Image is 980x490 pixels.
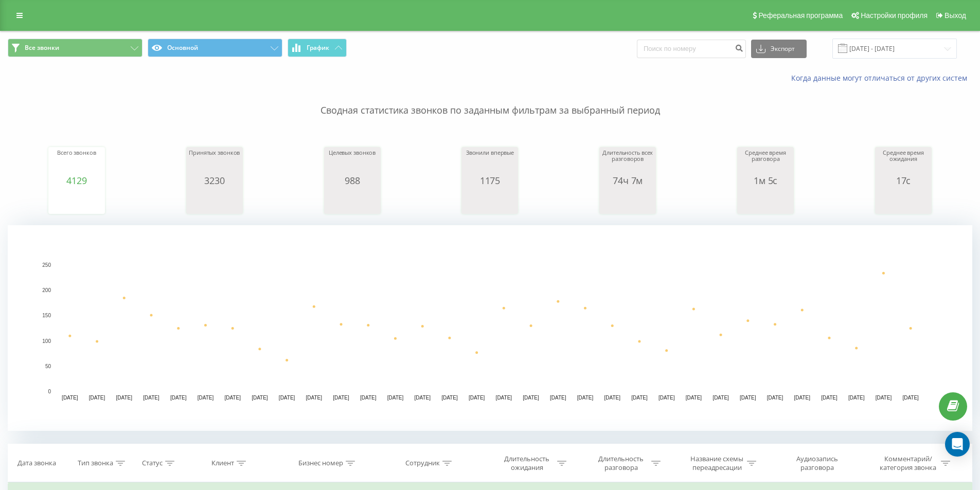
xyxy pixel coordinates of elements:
div: 3230 [189,175,240,186]
div: Клиент [211,459,234,468]
text: [DATE] [794,395,811,401]
svg: A chart. [189,186,240,216]
text: 250 [42,262,51,268]
text: [DATE] [740,395,756,401]
text: [DATE] [712,395,729,401]
div: Всего звонков [51,150,102,175]
text: [DATE] [902,395,919,401]
text: 50 [45,364,51,369]
text: [DATE] [469,395,485,401]
span: График [307,44,329,51]
button: Все звонки [8,39,142,57]
text: [DATE] [848,395,865,401]
div: Дата звонка [17,459,56,468]
text: [DATE] [631,395,648,401]
text: [DATE] [116,395,133,401]
text: [DATE] [414,395,431,401]
text: [DATE] [198,395,214,401]
div: Комментарий/категория звонка [878,455,938,472]
div: Целевых звонков [327,150,378,175]
text: 0 [48,389,51,394]
text: [DATE] [658,395,675,401]
svg: A chart. [740,186,791,216]
button: Основной [148,39,282,57]
text: [DATE] [89,395,105,401]
div: Тип звонка [78,459,113,468]
button: График [288,39,347,57]
text: [DATE] [821,395,838,401]
div: 1м 5с [740,175,791,186]
text: [DATE] [333,395,349,401]
div: Длительность разговора [594,455,649,472]
text: [DATE] [279,395,295,401]
div: 17с [878,175,929,186]
button: Экспорт [751,40,807,58]
div: Сотрудник [405,459,440,468]
p: Сводная статистика звонков по заданным фильтрам за выбранный период [8,83,972,117]
svg: A chart. [8,225,972,431]
svg: A chart. [51,186,102,216]
text: [DATE] [170,395,187,401]
input: Поиск по номеру [637,40,746,58]
svg: A chart. [602,186,653,216]
text: 100 [42,338,51,344]
text: [DATE] [306,395,323,401]
text: 200 [42,287,51,293]
div: Среднее время разговора [740,150,791,175]
span: Все звонки [25,44,59,52]
svg: A chart. [464,186,515,216]
span: Реферальная программа [758,11,843,20]
text: 150 [42,313,51,319]
div: Звонили впервые [464,150,515,175]
span: Выход [945,11,966,20]
a: Когда данные могут отличаться от других систем [791,73,972,83]
text: [DATE] [360,395,377,401]
text: [DATE] [876,395,892,401]
text: [DATE] [604,395,620,401]
div: 4129 [51,175,102,186]
text: [DATE] [550,395,566,401]
text: [DATE] [496,395,512,401]
div: 988 [327,175,378,186]
span: Настройки профиля [861,11,928,20]
div: Название схемы переадресации [689,455,744,472]
svg: A chart. [878,186,929,216]
text: [DATE] [387,395,404,401]
div: Среднее время ожидания [878,150,929,175]
div: 1175 [464,175,515,186]
text: [DATE] [441,395,458,401]
div: 74ч 7м [602,175,653,186]
div: Длительность всех разговоров [602,150,653,175]
text: [DATE] [143,395,159,401]
text: [DATE] [686,395,702,401]
text: [DATE] [577,395,594,401]
div: Статус [142,459,163,468]
text: [DATE] [523,395,539,401]
div: Аудиозапись разговора [783,455,850,472]
div: Длительность ожидания [500,455,555,472]
text: [DATE] [767,395,783,401]
div: Open Intercom Messenger [945,432,970,457]
div: Принятых звонков [189,150,240,175]
div: Бизнес номер [298,459,343,468]
text: [DATE] [224,395,241,401]
text: [DATE] [62,395,78,401]
svg: A chart. [327,186,378,216]
text: [DATE] [252,395,268,401]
